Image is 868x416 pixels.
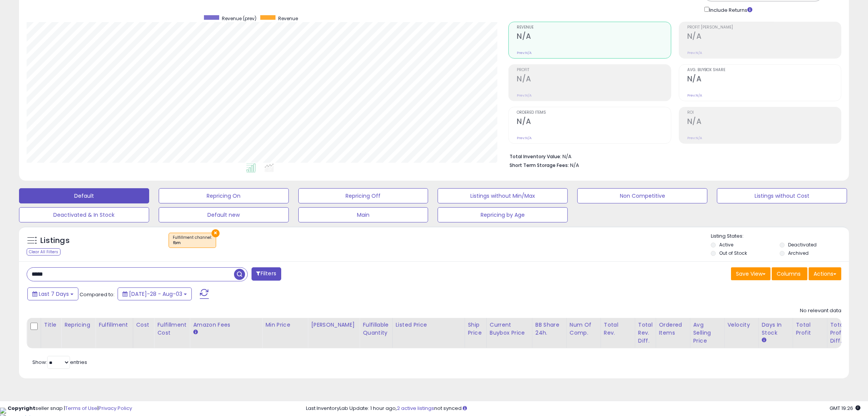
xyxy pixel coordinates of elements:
[298,207,428,222] button: Main
[687,32,841,42] h2: N/A
[278,15,298,22] span: Revenue
[27,287,78,300] button: Last 7 Days
[265,321,304,329] div: Min Price
[252,267,281,281] button: Filters
[159,207,289,222] button: Default new
[687,68,841,72] span: Avg. Buybox Share
[80,291,115,298] span: Compared to:
[517,32,671,42] h2: N/A
[517,25,671,30] span: Revenue
[719,250,747,256] label: Out of Stock
[711,233,849,240] p: Listing States:
[438,207,568,222] button: Repricing by Age
[298,188,428,203] button: Repricing Off
[39,290,69,298] span: Last 7 Days
[517,111,671,115] span: Ordered Items
[638,321,653,345] div: Total Rev. Diff.
[800,307,841,314] div: No relevant data
[687,93,702,98] small: Prev: N/A
[570,162,579,169] span: N/A
[19,188,149,203] button: Default
[490,321,529,337] div: Current Buybox Price
[687,75,841,85] h2: N/A
[687,51,702,55] small: Prev: N/A
[222,15,256,22] span: Revenue (prev)
[717,188,847,203] button: Listings without Cost
[570,321,597,337] div: Num of Comp.
[193,329,197,336] small: Amazon Fees.
[687,25,841,30] span: Profit [PERSON_NAME]
[693,321,721,345] div: Avg Selling Price
[809,267,841,280] button: Actions
[762,321,790,337] div: Days In Stock
[173,235,212,246] span: Fulfillment channel :
[64,321,92,329] div: Repricing
[363,321,389,337] div: Fulfillable Quantity
[762,337,766,344] small: Days In Stock.
[438,188,568,203] button: Listings without Min/Max
[517,68,671,72] span: Profit
[788,250,809,256] label: Archived
[604,321,632,337] div: Total Rev.
[173,240,212,246] div: fbm
[311,321,356,329] div: [PERSON_NAME]
[510,153,561,160] b: Total Inventory Value:
[830,321,845,345] div: Total Profit Diff.
[129,290,182,298] span: [DATE]-28 - Aug-03
[687,117,841,127] h2: N/A
[32,359,87,366] span: Show: entries
[517,51,532,55] small: Prev: N/A
[212,229,220,237] button: ×
[517,117,671,127] h2: N/A
[777,270,801,278] span: Columns
[687,111,841,115] span: ROI
[19,207,149,222] button: Deactivated & In Stock
[27,248,61,256] div: Clear All Filters
[136,321,151,329] div: Cost
[796,321,824,337] div: Total Profit
[118,287,192,300] button: [DATE]-28 - Aug-03
[99,321,129,329] div: Fulfillment
[728,321,755,329] div: Velocity
[517,93,532,98] small: Prev: N/A
[535,321,563,337] div: BB Share 24h.
[577,188,707,203] button: Non Competitive
[659,321,687,337] div: Ordered Items
[517,75,671,85] h2: N/A
[40,235,70,246] h5: Listings
[193,321,259,329] div: Amazon Fees
[687,136,702,140] small: Prev: N/A
[510,151,836,160] li: N/A
[788,241,817,248] label: Deactivated
[719,241,733,248] label: Active
[772,267,807,280] button: Columns
[159,188,289,203] button: Repricing On
[468,321,483,337] div: Ship Price
[44,321,58,329] div: Title
[396,321,462,329] div: Listed Price
[517,136,532,140] small: Prev: N/A
[510,162,569,168] b: Short Term Storage Fees:
[157,321,186,337] div: Fulfillment Cost
[731,267,771,280] button: Save View
[699,5,761,14] div: Include Returns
